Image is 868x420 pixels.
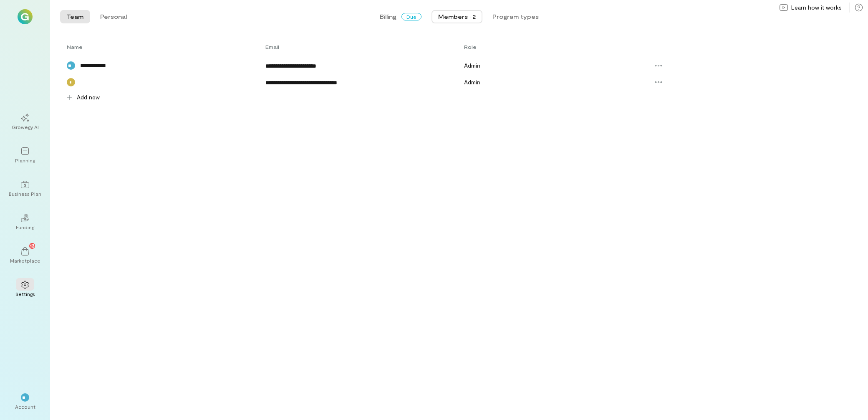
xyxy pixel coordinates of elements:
[438,13,476,21] div: Members · 2
[9,190,41,197] div: Business Plan
[77,93,100,101] span: Add new
[10,240,40,271] a: Marketplace
[10,257,40,264] div: Marketplace
[15,291,35,297] div: Settings
[464,78,480,86] span: Admin
[10,207,40,237] a: Funding
[93,10,134,23] button: Personal
[265,43,464,50] div: Toggle SortBy
[15,157,35,164] div: Planning
[10,140,40,170] a: Planning
[791,3,842,12] span: Learn how it works
[464,62,480,69] span: Admin
[15,403,35,410] div: Account
[373,10,428,23] button: BillingDue
[12,124,39,130] div: Growegy AI
[486,10,545,23] button: Program types
[464,44,477,50] span: Role
[431,10,482,23] button: Members · 2
[16,224,34,230] div: Funding
[10,174,40,204] a: Business Plan
[67,43,265,50] div: Toggle SortBy
[265,43,279,50] span: Email
[10,274,40,304] a: Settings
[10,107,40,137] a: Growegy AI
[401,13,421,20] span: Due
[380,13,396,21] span: Billing
[60,10,90,23] button: Team
[30,242,35,249] span: 13
[67,43,83,50] span: Name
